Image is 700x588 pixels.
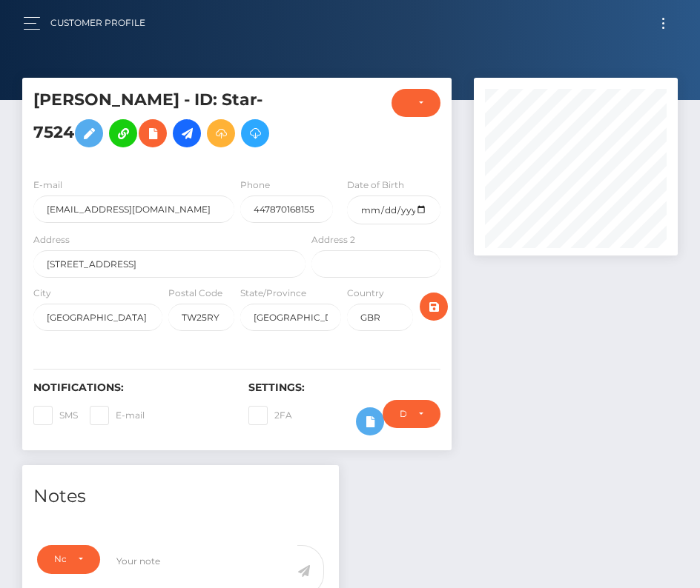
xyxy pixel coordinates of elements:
label: Phone [240,178,270,192]
label: Postal Code [168,287,222,300]
label: Address 2 [311,233,355,247]
div: Note Type [54,553,66,565]
label: State/Province [240,287,306,300]
button: Do not require [383,400,441,428]
h6: Settings: [248,381,441,394]
h6: Notifications: [33,381,226,394]
button: Note Type [37,545,100,573]
button: Toggle navigation [650,13,677,33]
button: ACTIVE [392,89,441,117]
a: Initiate Payout [173,119,201,147]
label: Country [347,287,384,300]
div: Do not require [400,408,407,420]
a: Customer Profile [50,7,145,39]
label: City [33,287,51,300]
h5: [PERSON_NAME] - ID: Star-7524 [33,89,297,155]
h4: Notes [33,484,328,510]
label: SMS [33,406,78,425]
label: E-mail [33,178,62,192]
label: Date of Birth [347,178,404,192]
label: Address [33,233,70,247]
label: E-mail [90,406,145,425]
label: 2FA [248,406,292,425]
